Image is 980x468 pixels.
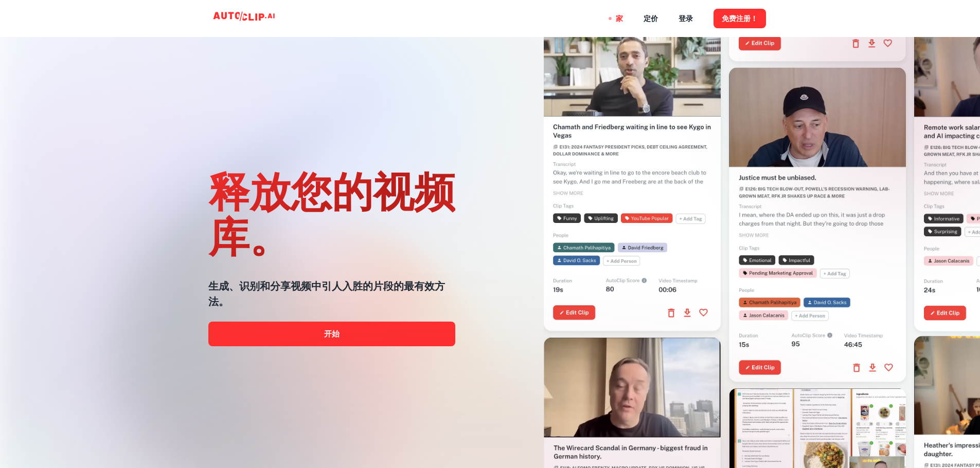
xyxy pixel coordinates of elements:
font: 生成、识别和分享视频中引人入胜的片段的最有效方法。 [208,280,445,308]
font: 家 [616,15,623,23]
font: 开始 [324,329,340,338]
font: 免费注册！ [722,15,758,23]
font: 释放您的视频库。 [208,165,455,260]
font: 定价 [644,15,658,23]
font: 登录 [679,15,693,23]
button: 免费注册！ [714,9,766,28]
a: 开始 [208,322,455,346]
